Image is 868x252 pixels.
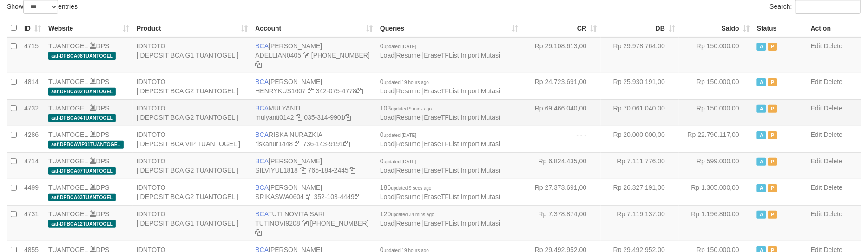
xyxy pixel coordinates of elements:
th: Saldo: activate to sort column ascending [679,19,753,37]
a: TUTINOVI9208 [255,220,300,227]
td: Rp 6.824.435,00 [522,152,601,179]
span: | | | [380,104,500,121]
td: 4814 [20,73,45,99]
a: Copy mulyanti0142 to clipboard [296,114,302,121]
span: BCA [255,210,268,218]
a: Delete [824,157,842,165]
span: Active [757,43,766,51]
td: Rp 26.327.191,00 [601,179,679,205]
td: Rp 150.000,00 [679,73,753,99]
td: IDNTOTO [ DEPOSIT BCA G1 TUANTOGEL ] [133,37,252,73]
td: Rp 29.108.613,00 [522,37,601,73]
td: IDNTOTO [ DEPOSIT BCA G2 TUANTOGEL ] [133,179,252,205]
a: Delete [824,131,842,138]
a: Load [380,114,395,121]
a: riskanur1448 [255,140,293,148]
a: SILVIYUL1818 [255,167,298,174]
td: RISKA NURAZKIA 736-143-9191 [251,126,376,152]
span: BCA [255,131,269,138]
span: aaf-DPBCA04TUANTOGEL [48,114,116,122]
a: EraseTFList [424,114,459,121]
a: mulyanti0142 [255,114,294,121]
span: 103 [380,104,432,112]
td: Rp 1.196.860,00 [679,205,753,241]
td: IDNTOTO [ DEPOSIT BCA G2 TUANTOGEL ] [133,152,252,179]
th: Account: activate to sort column ascending [251,19,376,37]
span: Active [757,105,766,113]
span: | | | [380,42,500,59]
td: Rp 7.119.137,00 [601,205,679,241]
a: Resume [396,87,421,95]
td: [PERSON_NAME] [PHONE_NUMBER] [251,37,376,73]
a: Load [380,52,395,59]
a: Copy TUTINOVI9208 to clipboard [302,220,309,227]
span: 186 [380,184,432,191]
td: Rp 24.723.691,00 [522,73,601,99]
td: IDNTOTO [ DEPOSIT BCA VIP TUANTOGEL ] [133,126,252,152]
a: EraseTFList [424,52,459,59]
a: Edit [811,157,822,165]
span: aaf-DPBCA12TUANTOGEL [48,220,116,228]
span: Paused [768,131,777,139]
a: Edit [811,131,822,138]
td: Rp 150.000,00 [679,99,753,126]
td: DPS [45,126,133,152]
a: Copy 0353149901 to clipboard [345,114,351,121]
a: Delete [824,42,842,50]
span: aaf-DPBCAVIP01TUANTOGEL [48,141,124,149]
a: Load [380,193,395,200]
td: Rp 70.061.040,00 [601,99,679,126]
td: Rp 599.000,00 [679,152,753,179]
td: MULYANTI 035-314-9901 [251,99,376,126]
a: Import Mutasi [461,220,500,227]
span: 0 [380,131,416,138]
span: | | | [380,131,500,148]
a: Edit [811,78,822,85]
a: Import Mutasi [461,140,500,148]
td: 4286 [20,126,45,152]
span: updated 19 hours ago [384,80,429,85]
a: Load [380,220,395,227]
span: 0 [380,42,416,50]
a: Resume [396,193,421,200]
a: TUANTOGEL [48,131,88,138]
a: EraseTFList [424,220,459,227]
span: | | | [380,184,500,200]
td: 4499 [20,179,45,205]
td: Rp 22.790.117,00 [679,126,753,152]
span: updated 34 mins ago [391,212,434,217]
span: Paused [768,211,777,219]
a: EraseTFList [424,167,459,174]
span: Paused [768,78,777,86]
a: Copy 7361439191 to clipboard [343,140,350,148]
a: Delete [824,210,842,218]
a: Load [380,167,395,174]
td: - - - [522,126,601,152]
span: aaf-DPBCA08TUANTOGEL [48,52,116,60]
a: Copy 3420754778 to clipboard [356,87,363,95]
span: updated 9 secs ago [391,186,432,191]
a: TUANTOGEL [48,157,88,165]
span: Paused [768,158,777,166]
th: Action [807,19,861,37]
a: EraseTFList [424,140,459,148]
th: DB: activate to sort column ascending [601,19,679,37]
td: [PERSON_NAME] 765-184-2445 [251,152,376,179]
td: DPS [45,179,133,205]
a: Copy 5665095298 to clipboard [255,229,262,236]
a: Delete [824,104,842,112]
td: DPS [45,205,133,241]
td: IDNTOTO [ DEPOSIT BCA G1 TUANTOGEL ] [133,205,252,241]
th: Product: activate to sort column ascending [133,19,252,37]
a: Load [380,140,395,148]
td: Rp 29.978.764,00 [601,37,679,73]
td: 4714 [20,152,45,179]
a: Resume [396,140,421,148]
td: IDNTOTO [ DEPOSIT BCA G2 TUANTOGEL ] [133,73,252,99]
span: updated 9 mins ago [391,106,432,111]
span: BCA [255,184,269,191]
a: Copy HENRYKUS1607 to clipboard [308,87,314,95]
span: Paused [768,105,777,113]
a: Edit [811,42,822,50]
th: Website: activate to sort column ascending [45,19,133,37]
